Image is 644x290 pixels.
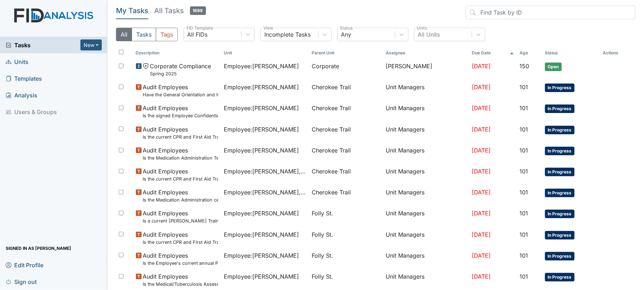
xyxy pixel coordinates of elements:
[221,47,309,59] th: Toggle SortBy
[383,206,469,227] td: Unit Managers
[472,104,491,112] span: [DATE]
[472,168,491,175] span: [DATE]
[224,209,299,217] span: Employee : [PERSON_NAME]
[143,176,218,182] small: Is the current CPR and First Aid Training Certificate found in the file(2 years)?
[472,189,491,196] span: [DATE]
[383,248,469,269] td: Unit Managers
[383,227,469,248] td: Unit Managers
[133,47,221,59] th: Toggle SortBy
[520,273,528,280] span: 101
[545,273,575,281] span: In Progress
[312,272,333,281] span: Folly St.
[312,167,351,176] span: Cherokee Trail
[472,273,491,280] span: [DATE]
[383,101,469,122] td: Unit Managers
[154,6,206,16] h5: All Tasks
[224,104,299,112] span: Employee : [PERSON_NAME]
[224,83,299,91] span: Employee : [PERSON_NAME]
[143,260,218,267] small: Is the Employee's current annual Performance Evaluation on file?
[132,28,156,41] button: Tasks
[6,243,71,254] span: Signed in as [PERSON_NAME]
[472,126,491,133] span: [DATE]
[143,83,218,98] span: Audit Employees Have the General Orientation and ICF Orientation forms been completed?
[224,146,299,155] span: Employee : [PERSON_NAME]
[143,272,218,288] span: Audit Employees Is the Medical/Tuberculosis Assessment updated annually?
[418,30,440,39] div: All Units
[6,276,37,287] span: Sign out
[312,230,333,239] span: Folly St.
[312,104,351,112] span: Cherokee Trail
[143,146,218,161] span: Audit Employees Is the Medication Administration Test and 2 observation checklist (hire after 10/...
[143,188,218,203] span: Audit Employees Is the Medication Administration certificate found in the file?
[312,125,351,134] span: Cherokee Trail
[143,197,218,203] small: Is the Medication Administration certificate found in the file?
[143,125,218,140] span: Audit Employees Is the current CPR and First Aid Training Certificate found in the file(2 years)?
[383,164,469,185] td: Unit Managers
[545,210,575,218] span: In Progress
[143,209,218,224] span: Audit Employees Is a current MANDT Training certificate found in the file (1 year)?
[143,230,218,246] span: Audit Employees Is the current CPR and First Aid Training Certificate found in the file(2 years)?
[472,231,491,238] span: [DATE]
[383,143,469,164] td: Unit Managers
[143,134,218,140] small: Is the current CPR and First Aid Training Certificate found in the file(2 years)?
[383,122,469,143] td: Unit Managers
[600,47,635,59] th: Actions
[472,210,491,217] span: [DATE]
[520,84,528,91] span: 101
[312,251,333,260] span: Folly St.
[545,147,575,155] span: In Progress
[472,63,491,70] span: [DATE]
[190,6,206,15] span: 1699
[520,189,528,196] span: 101
[224,167,306,176] span: Employee : [PERSON_NAME], [PERSON_NAME]
[466,6,635,19] input: Find Task by ID
[469,47,517,59] th: Toggle SortBy
[472,147,491,154] span: [DATE]
[224,125,299,134] span: Employee : [PERSON_NAME]
[116,28,178,41] div: Type filter
[143,167,218,182] span: Audit Employees Is the current CPR and First Aid Training Certificate found in the file(2 years)?
[472,84,491,91] span: [DATE]
[545,126,575,134] span: In Progress
[309,47,383,59] th: Toggle SortBy
[520,147,528,154] span: 101
[143,281,218,288] small: Is the Medical/Tuberculosis Assessment updated annually?
[545,231,575,240] span: In Progress
[143,112,218,119] small: Is the signed Employee Confidentiality Agreement in the file (HIPPA)?
[224,251,299,260] span: Employee : [PERSON_NAME]
[224,272,299,281] span: Employee : [PERSON_NAME]
[6,90,37,101] span: Analysis
[545,84,575,92] span: In Progress
[312,146,351,155] span: Cherokee Trail
[472,252,491,259] span: [DATE]
[224,188,306,197] span: Employee : [PERSON_NAME], Shmara
[520,210,528,217] span: 101
[312,83,351,91] span: Cherokee Trail
[341,30,352,39] div: Any
[150,70,211,77] small: Spring 2025
[542,47,600,59] th: Toggle SortBy
[545,189,575,197] span: In Progress
[224,230,299,239] span: Employee : [PERSON_NAME]
[383,59,469,80] td: [PERSON_NAME]
[545,104,575,113] span: In Progress
[6,41,80,49] a: Tasks
[143,217,218,224] small: Is a current [PERSON_NAME] Training certificate found in the file (1 year)?
[6,56,28,67] span: Units
[383,185,469,206] td: Unit Managers
[264,30,311,39] div: Incomplete Tasks
[312,62,339,70] span: Corporate
[143,239,218,246] small: Is the current CPR and First Aid Training Certificate found in the file(2 years)?
[312,209,333,217] span: Folly St.
[150,62,211,77] span: Corporate Compliance Spring 2025
[143,91,218,98] small: Have the General Orientation and ICF Orientation forms been completed?
[545,63,562,71] span: Open
[520,63,529,70] span: 150
[520,126,528,133] span: 101
[312,188,351,197] span: Cherokee Trail
[156,28,178,41] button: Tags
[520,252,528,259] span: 101
[116,28,132,41] button: All
[520,231,528,238] span: 101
